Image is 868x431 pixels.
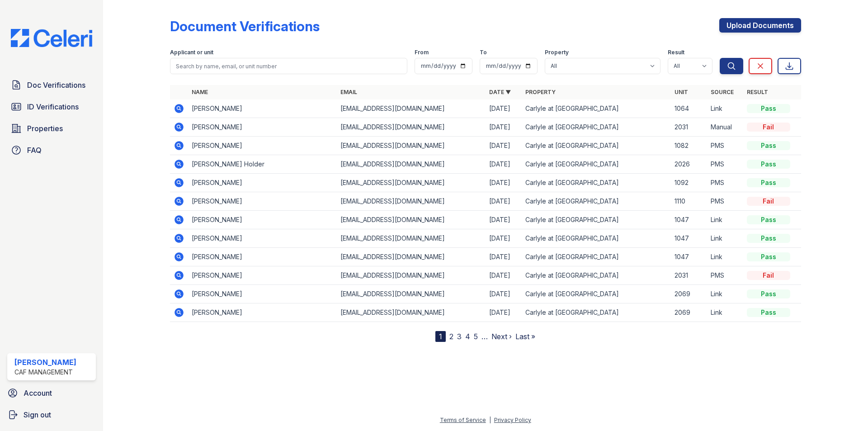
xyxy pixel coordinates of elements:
div: Pass [747,234,790,243]
div: 1 [435,331,446,342]
label: Applicant or unit [170,49,213,56]
a: Date ▼ [489,89,511,95]
td: [EMAIL_ADDRESS][DOMAIN_NAME] [337,211,486,229]
td: [DATE] [486,155,522,174]
a: Last » [515,332,535,341]
td: [PERSON_NAME] [188,303,337,322]
td: [DATE] [486,174,522,192]
td: [DATE] [486,285,522,303]
img: CE_Logo_Blue-a8612792a0a2168367f1c8372b55b34899dd931a85d93a1a3d3e32e68fde9ad4.png [4,29,99,47]
td: Carlyle at [GEOGRAPHIC_DATA] [522,303,670,322]
td: [PERSON_NAME] [188,137,337,155]
div: | [489,417,491,423]
td: PMS [707,266,743,285]
td: [DATE] [486,266,522,285]
td: [EMAIL_ADDRESS][DOMAIN_NAME] [337,174,486,192]
a: Next › [491,332,512,341]
td: [DATE] [486,248,522,266]
a: Name [192,89,208,95]
td: [PERSON_NAME] [188,118,337,137]
td: [EMAIL_ADDRESS][DOMAIN_NAME] [337,266,486,285]
td: [PERSON_NAME] [188,192,337,211]
td: Carlyle at [GEOGRAPHIC_DATA] [522,248,670,266]
div: Pass [747,252,790,261]
div: Pass [747,141,790,150]
div: Document Verifications [170,18,320,34]
a: 5 [474,332,478,341]
label: Result [668,49,684,56]
div: Pass [747,178,790,187]
td: [EMAIL_ADDRESS][DOMAIN_NAME] [337,248,486,266]
td: Link [707,303,743,322]
span: ID Verifications [27,101,79,112]
div: Pass [747,215,790,224]
td: [PERSON_NAME] [188,248,337,266]
td: 2031 [671,266,707,285]
td: Carlyle at [GEOGRAPHIC_DATA] [522,99,670,118]
td: [EMAIL_ADDRESS][DOMAIN_NAME] [337,155,486,174]
a: Source [711,89,734,95]
td: [DATE] [486,303,522,322]
div: Pass [747,160,790,169]
td: Carlyle at [GEOGRAPHIC_DATA] [522,192,670,211]
td: [PERSON_NAME] [188,211,337,229]
a: 4 [465,332,470,341]
a: Account [4,384,99,402]
td: 2026 [671,155,707,174]
a: ID Verifications [7,98,96,116]
td: 2069 [671,285,707,303]
td: Manual [707,118,743,137]
a: Privacy Policy [494,417,531,423]
td: [PERSON_NAME] [188,99,337,118]
div: Fail [747,123,790,132]
td: Link [707,285,743,303]
td: Carlyle at [GEOGRAPHIC_DATA] [522,137,670,155]
a: Result [747,89,768,95]
td: Carlyle at [GEOGRAPHIC_DATA] [522,285,670,303]
td: PMS [707,137,743,155]
td: [EMAIL_ADDRESS][DOMAIN_NAME] [337,99,486,118]
td: 1047 [671,211,707,229]
span: … [481,331,488,342]
td: Link [707,99,743,118]
a: Sign out [4,406,99,424]
td: [DATE] [486,211,522,229]
td: [DATE] [486,192,522,211]
td: 1047 [671,248,707,266]
td: [PERSON_NAME] Holder [188,155,337,174]
td: Link [707,248,743,266]
td: 1064 [671,99,707,118]
a: 3 [457,332,462,341]
td: [EMAIL_ADDRESS][DOMAIN_NAME] [337,137,486,155]
td: PMS [707,155,743,174]
td: [PERSON_NAME] [188,229,337,248]
a: FAQ [7,141,96,159]
label: From [415,49,429,56]
a: Email [340,89,357,95]
td: [EMAIL_ADDRESS][DOMAIN_NAME] [337,229,486,248]
a: Unit [675,89,688,95]
td: Carlyle at [GEOGRAPHIC_DATA] [522,174,670,192]
td: 1092 [671,174,707,192]
td: 1082 [671,137,707,155]
td: [PERSON_NAME] [188,266,337,285]
td: [DATE] [486,99,522,118]
td: [EMAIL_ADDRESS][DOMAIN_NAME] [337,303,486,322]
td: [PERSON_NAME] [188,174,337,192]
td: [DATE] [486,118,522,137]
a: Terms of Service [440,417,486,423]
div: [PERSON_NAME] [14,357,76,368]
td: Carlyle at [GEOGRAPHIC_DATA] [522,229,670,248]
input: Search by name, email, or unit number [170,58,407,74]
td: PMS [707,174,743,192]
label: Property [545,49,569,56]
td: [DATE] [486,229,522,248]
div: Fail [747,271,790,280]
label: To [480,49,487,56]
a: Doc Verifications [7,76,96,94]
span: Sign out [24,409,51,420]
td: Carlyle at [GEOGRAPHIC_DATA] [522,211,670,229]
span: Properties [27,123,63,134]
a: 2 [449,332,453,341]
